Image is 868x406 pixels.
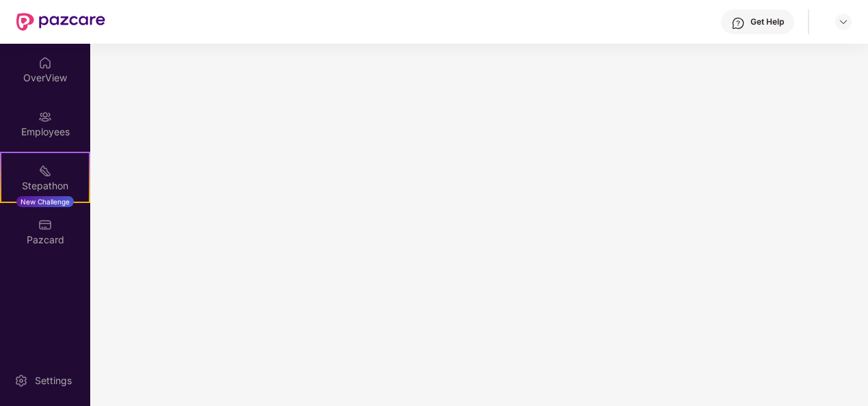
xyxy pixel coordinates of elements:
[16,196,74,207] div: New Challenge
[38,218,52,232] img: svg+xml;base64,PHN2ZyBpZD0iUGF6Y2FyZCIgeG1sbnM9Imh0dHA6Ly93d3cudzMub3JnLzIwMDAvc3ZnIiB3aWR0aD0iMj...
[38,164,52,178] img: svg+xml;base64,PHN2ZyB4bWxucz0iaHR0cDovL3d3dy53My5vcmcvMjAwMC9zdmciIHdpZHRoPSIyMSIgaGVpZ2h0PSIyMC...
[16,13,105,31] img: New Pazcare Logo
[14,374,28,388] img: svg+xml;base64,PHN2ZyBpZD0iU2V0dGluZy0yMHgyMCIgeG1sbnM9Imh0dHA6Ly93d3cudzMub3JnLzIwMDAvc3ZnIiB3aW...
[38,110,52,124] img: svg+xml;base64,PHN2ZyBpZD0iRW1wbG95ZWVzIiB4bWxucz0iaHR0cDovL3d3dy53My5vcmcvMjAwMC9zdmciIHdpZHRoPS...
[31,374,76,388] div: Settings
[38,56,52,70] img: svg+xml;base64,PHN2ZyBpZD0iSG9tZSIgeG1sbnM9Imh0dHA6Ly93d3cudzMub3JnLzIwMDAvc3ZnIiB3aWR0aD0iMjAiIG...
[838,16,849,27] img: svg+xml;base64,PHN2ZyBpZD0iRHJvcGRvd24tMzJ4MzIiIHhtbG5zPSJodHRwOi8vd3d3LnczLm9yZy8yMDAwL3N2ZyIgd2...
[750,16,784,27] div: Get Help
[731,16,745,30] img: svg+xml;base64,PHN2ZyBpZD0iSGVscC0zMngzMiIgeG1sbnM9Imh0dHA6Ly93d3cudzMub3JnLzIwMDAvc3ZnIiB3aWR0aD...
[1,179,89,193] div: Stepathon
